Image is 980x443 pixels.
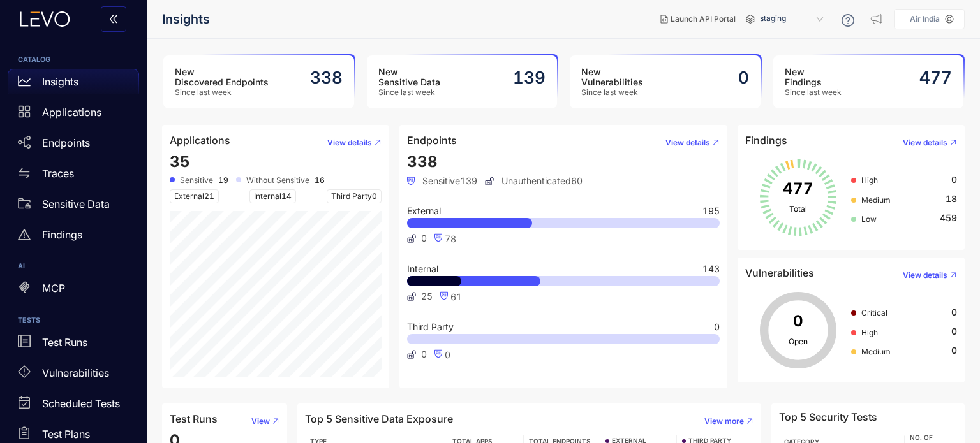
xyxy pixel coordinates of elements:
span: 18 [946,194,957,204]
span: 338 [407,152,438,171]
span: Insights [162,12,210,27]
span: 25 [421,291,433,301]
h2: 338 [310,68,343,87]
span: Sensitive [180,176,213,185]
a: Scheduled Tests [8,391,139,421]
p: Test Plans [42,428,90,440]
h3: New Sensitive Data [378,67,440,87]
a: Endpoints [8,130,139,161]
h2: 477 [919,68,952,87]
span: View [251,417,270,426]
span: 0 [951,307,957,317]
h4: Vulnerabilities [745,267,814,279]
span: Medium [861,347,891,356]
span: warning [18,228,31,241]
p: MCP [42,282,65,294]
a: Traces [8,161,139,191]
p: Test Runs [42,337,87,348]
h4: Endpoints [407,134,457,146]
p: Sensitive Data [42,198,110,210]
span: Sensitive 139 [407,176,477,186]
span: Low [861,214,877,224]
span: 0 [951,175,957,185]
span: High [861,328,878,337]
h4: Top 5 Security Tests [779,411,877,423]
span: 14 [281,191,292,201]
span: Launch API Portal [671,15,736,24]
span: 0 [951,345,957,356]
span: Since last week [378,88,440,97]
span: View details [903,138,947,147]
span: High [861,175,878,185]
p: Endpoints [42,137,90,149]
span: Since last week [175,88,269,97]
span: External [170,189,219,203]
span: View more [704,417,744,426]
span: double-left [108,14,119,25]
span: 61 [450,291,462,302]
p: Vulnerabilities [42,367,109,379]
span: 459 [940,213,957,223]
span: 0 [714,323,720,331]
span: Medium [861,195,891,205]
h3: New Discovered Endpoints [175,67,269,87]
button: View details [317,133,382,153]
h4: Applications [170,134,230,146]
span: Internal [249,189,296,203]
h4: Top 5 Sensitive Data Exposure [305,413,453,425]
p: Scheduled Tests [42,398,120,409]
button: View [241,411,279,432]
a: Vulnerabilities [8,360,139,391]
span: 195 [702,207,720,215]
b: 16 [315,176,325,185]
a: Insights [8,69,139,99]
button: View more [694,411,754,432]
span: Third Party [327,189,382,203]
span: 0 [421,233,427,243]
span: Critical [861,308,887,317]
p: Insights [42,76,78,87]
span: staging [760,9,826,29]
span: Since last week [785,88,842,97]
span: Without Sensitive [246,176,309,185]
button: View details [893,265,957,286]
a: MCP [8,276,139,307]
button: double-left [101,6,126,32]
span: 0 [421,349,427,359]
h2: 139 [513,68,546,87]
span: Third Party [407,323,454,331]
span: Internal [407,265,438,273]
b: 19 [218,176,228,185]
p: Traces [42,168,74,179]
button: View details [893,133,957,153]
span: Unauthenticated 60 [485,176,583,186]
span: 0 [951,326,957,337]
span: Since last week [581,88,643,97]
h3: New Findings [785,67,842,87]
p: Applications [42,106,101,118]
h4: Test Runs [170,413,218,425]
span: View details [903,271,947,280]
span: 35 [170,152,190,171]
span: View details [665,138,710,147]
span: View details [327,138,372,147]
p: Air India [910,15,940,24]
span: 143 [702,265,720,273]
p: Findings [42,229,82,240]
h3: New Vulnerabilities [581,67,643,87]
span: 0 [372,191,377,201]
span: External [407,207,441,215]
h6: AI [18,263,129,270]
h4: Findings [745,134,787,146]
span: 0 [445,349,450,360]
span: 21 [204,191,214,201]
button: View details [655,133,720,153]
span: 78 [445,233,456,244]
span: swap [18,167,31,180]
a: Findings [8,222,139,252]
a: Test Runs [8,330,139,360]
a: Sensitive Data [8,191,139,222]
h6: TESTS [18,317,129,324]
h2: 0 [738,68,749,87]
h6: CATALOG [18,56,129,64]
